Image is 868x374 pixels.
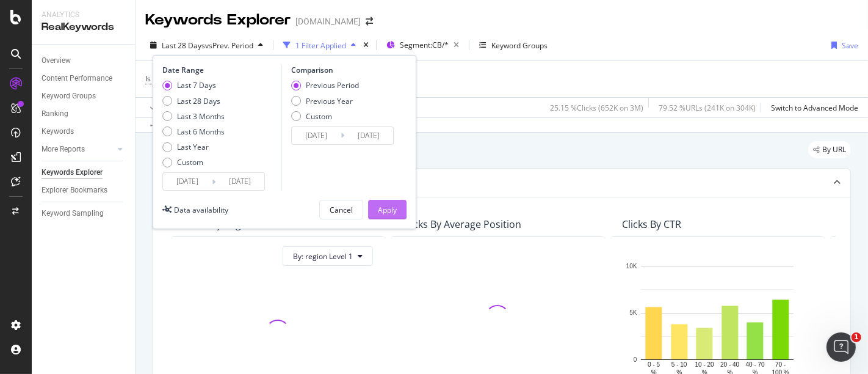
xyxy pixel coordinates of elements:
[291,111,359,122] div: Custom
[634,356,637,363] text: 0
[368,200,407,219] button: Apply
[42,72,112,85] div: Content Performance
[174,205,228,215] div: Data availability
[671,362,687,369] text: 5 - 10
[720,362,740,369] text: 20 - 40
[344,127,393,144] input: End Date
[659,103,756,113] div: 79.52 % URLs ( 241K on 304K )
[177,96,220,106] div: Last 28 Days
[162,111,225,122] div: Last 3 Months
[366,17,373,26] div: arrow-right-arrow-left
[622,218,681,230] div: Clicks By CTR
[808,141,851,158] div: legacy label
[42,125,74,138] div: Keywords
[822,146,846,153] span: By URL
[162,142,225,152] div: Last Year
[306,111,332,122] div: Custom
[361,39,371,51] div: times
[42,20,125,34] div: RealKeywords
[826,332,856,362] iframe: Intercom live chat
[629,310,637,317] text: 5K
[826,35,858,55] button: Save
[306,80,359,90] div: Previous Period
[42,108,68,120] div: Ranking
[648,362,660,369] text: 0 - 5
[283,246,373,266] button: By: region Level 1
[42,90,96,103] div: Keyword Groups
[491,40,548,51] div: Keyword Groups
[162,40,205,51] span: Last 28 Days
[474,35,552,55] button: Keyword Groups
[145,10,291,31] div: Keywords Explorer
[766,98,858,117] button: Switch to Advanced Mode
[42,54,126,67] a: Overview
[42,90,126,103] a: Keyword Groups
[205,40,253,51] span: vs Prev. Period
[378,205,397,215] div: Apply
[842,40,858,51] div: Save
[626,263,637,269] text: 10K
[177,127,225,137] div: Last 6 Months
[319,200,363,219] button: Cancel
[42,207,126,220] a: Keyword Sampling
[163,173,212,190] input: Start Date
[295,40,346,51] div: 1 Filter Applied
[852,332,861,342] span: 1
[145,35,268,55] button: Last 28 DaysvsPrev. Period
[550,103,643,113] div: 25.15 % Clicks ( 652K on 3M )
[162,157,225,167] div: Custom
[775,362,786,369] text: 70 -
[162,127,225,137] div: Last 6 Months
[42,108,126,120] a: Ranking
[42,54,71,67] div: Overview
[746,362,765,369] text: 40 - 70
[42,72,126,85] a: Content Performance
[42,166,103,179] div: Keywords Explorer
[162,96,225,106] div: Last 28 Days
[771,103,858,113] div: Switch to Advanced Mode
[177,157,203,167] div: Custom
[162,65,278,75] div: Date Range
[292,127,341,144] input: Start Date
[42,166,126,179] a: Keywords Explorer
[42,207,104,220] div: Keyword Sampling
[42,184,126,197] a: Explorer Bookmarks
[382,35,464,55] button: Segment:CB/*
[145,98,181,117] button: Apply
[42,10,125,20] div: Analytics
[295,15,361,28] div: [DOMAIN_NAME]
[215,173,264,190] input: End Date
[306,96,353,106] div: Previous Year
[177,111,225,122] div: Last 3 Months
[330,205,353,215] div: Cancel
[145,73,182,84] span: Is Branded
[400,40,449,50] span: Segment: CB/*
[177,142,209,152] div: Last Year
[162,80,225,90] div: Last 7 Days
[42,184,107,197] div: Explorer Bookmarks
[278,35,361,55] button: 1 Filter Applied
[42,143,85,156] div: More Reports
[695,362,715,369] text: 10 - 20
[42,143,114,156] a: More Reports
[42,125,126,138] a: Keywords
[177,80,216,90] div: Last 7 Days
[291,65,397,75] div: Comparison
[291,96,359,106] div: Previous Year
[402,218,521,230] div: Clicks By Average Position
[291,80,359,90] div: Previous Period
[293,251,353,262] span: By: region Level 1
